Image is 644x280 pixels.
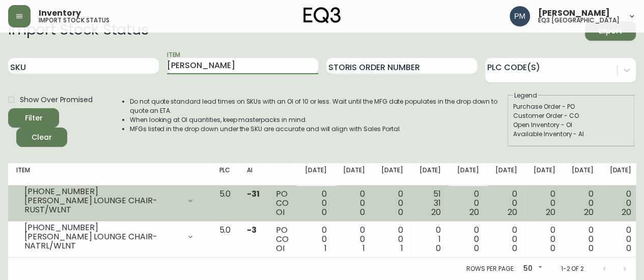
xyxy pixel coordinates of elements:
[436,242,441,254] span: 0
[583,206,593,218] span: 20
[297,163,335,185] th: [DATE]
[8,163,211,185] th: Item
[24,223,180,232] div: [PHONE_NUMBER]
[324,242,327,254] span: 1
[495,190,517,217] div: 0 0
[24,187,180,196] div: [PHONE_NUMBER]
[431,206,441,218] span: 20
[305,190,327,217] div: 0 0
[16,128,67,147] button: Clear
[276,206,285,218] span: OI
[546,206,555,218] span: 20
[538,17,620,23] h5: eq3 [GEOGRAPHIC_DATA]
[381,190,403,217] div: 0 0
[247,224,257,236] span: -3
[39,9,81,17] span: Inventory
[360,206,365,218] span: 0
[247,188,260,200] span: -31
[8,108,59,128] button: Filter
[508,206,517,218] span: 20
[571,226,593,253] div: 0 0
[130,115,507,125] li: When looking at OI quantities, keep masterpacks in mind.
[211,163,239,185] th: PLC
[469,206,479,218] span: 20
[561,264,584,273] p: 1-2 of 2
[303,7,341,23] img: logo
[513,91,538,100] legend: Legend
[211,185,239,222] td: 5.0
[457,190,479,217] div: 0 0
[449,163,487,185] th: [DATE]
[622,206,631,218] span: 20
[609,226,631,253] div: 0 0
[534,190,555,217] div: 0 0
[513,111,629,120] div: Customer Order - CO
[362,242,365,254] span: 1
[519,261,544,277] div: 50
[381,226,403,253] div: 0 0
[419,190,441,217] div: 51 31
[466,264,515,273] p: Rows per page:
[276,190,289,217] div: PO CO
[626,242,631,254] span: 0
[239,163,268,185] th: AI
[525,163,564,185] th: [DATE]
[513,130,629,139] div: Available Inventory - AI
[601,163,639,185] th: [DATE]
[39,17,109,23] h5: import stock status
[512,242,517,254] span: 0
[411,163,449,185] th: [DATE]
[474,242,479,254] span: 0
[322,206,327,218] span: 0
[24,232,180,251] div: [PERSON_NAME] LOUNGE CHAIR-NATRL/WLNT
[571,190,593,217] div: 0 0
[563,163,601,185] th: [DATE]
[130,125,507,134] li: MFGs listed in the drop down under the SKU are accurate and will align with Sales Portal.
[343,226,365,253] div: 0 0
[373,163,411,185] th: [DATE]
[534,226,555,253] div: 0 0
[335,163,373,185] th: [DATE]
[457,226,479,253] div: 0 0
[513,102,629,111] div: Purchase Order - PO
[400,242,403,254] span: 1
[487,163,525,185] th: [DATE]
[398,206,403,218] span: 0
[513,120,629,130] div: Open Inventory - OI
[20,95,93,105] span: Show Over Promised
[550,242,555,254] span: 0
[130,97,507,115] li: Do not quote standard lead times on SKUs with an OI of 10 or less. Wait until the MFG date popula...
[211,222,239,258] td: 5.0
[343,190,365,217] div: 0 0
[276,226,289,253] div: PO CO
[24,131,59,144] span: Clear
[16,190,203,212] div: [PHONE_NUMBER][PERSON_NAME] LOUNGE CHAIR-RUST/WLNT
[24,196,180,214] div: [PERSON_NAME] LOUNGE CHAIR-RUST/WLNT
[419,226,441,253] div: 0 1
[305,226,327,253] div: 0 0
[510,6,530,26] img: 0a7c5790205149dfd4c0ba0a3a48f705
[609,190,631,217] div: 0 0
[538,9,610,17] span: [PERSON_NAME]
[588,242,593,254] span: 0
[276,242,285,254] span: OI
[495,226,517,253] div: 0 0
[16,226,203,248] div: [PHONE_NUMBER][PERSON_NAME] LOUNGE CHAIR-NATRL/WLNT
